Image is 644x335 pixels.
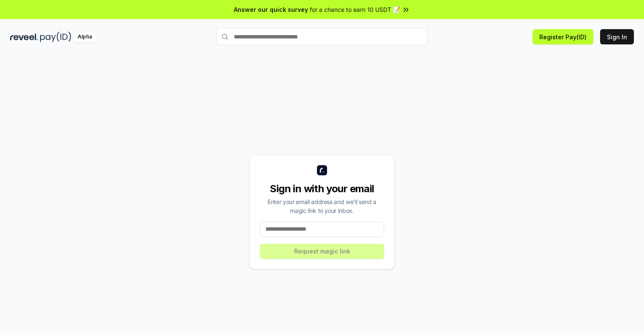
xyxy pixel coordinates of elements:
img: reveel_dark [10,32,38,42]
div: Enter your email address and we’ll send a magic link to your inbox. [260,197,384,215]
div: Sign in with your email [260,182,384,196]
span: for a chance to earn 10 USDT 📝 [310,5,400,14]
img: logo_small [317,165,327,175]
img: pay_id [40,32,71,42]
button: Register Pay(ID) [533,29,593,44]
button: Sign In [600,29,634,44]
span: Answer our quick survey [234,5,308,14]
div: Alpha [73,32,97,42]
